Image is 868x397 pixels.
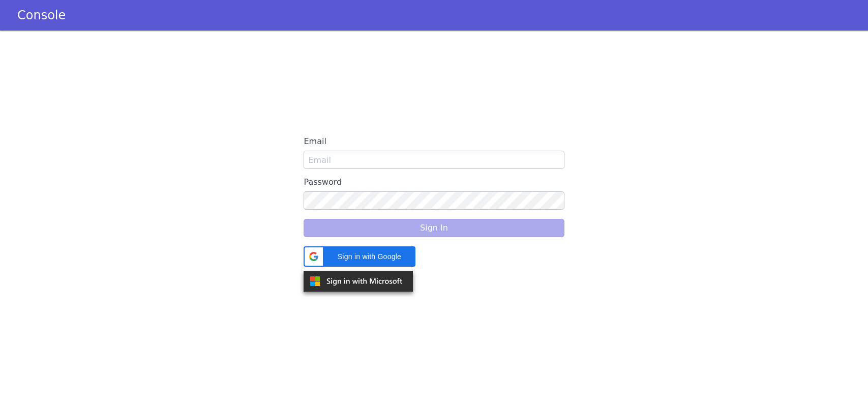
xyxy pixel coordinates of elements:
[304,271,413,292] img: azure.svg
[329,251,409,262] span: Sign in with Google
[5,8,78,22] a: Console
[304,151,564,169] input: Email
[304,246,415,267] div: Sign in with Google
[304,173,564,191] label: Password
[304,132,564,151] label: Email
